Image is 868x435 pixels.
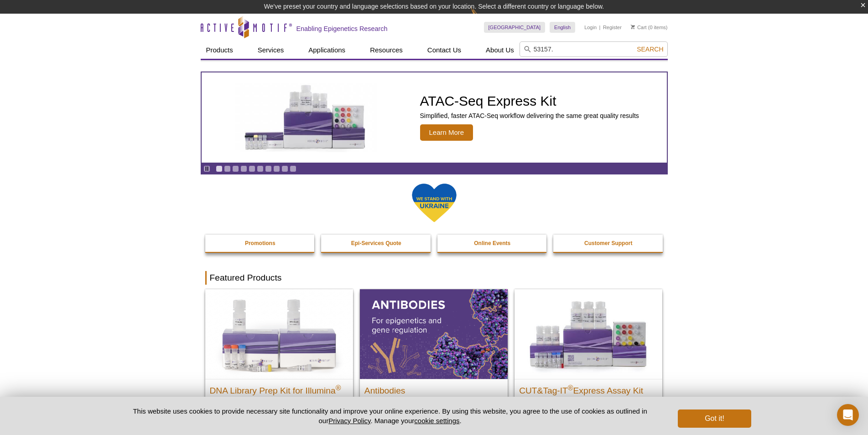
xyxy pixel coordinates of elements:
sup: ® [336,384,341,391]
strong: Promotions [245,240,275,246]
a: ATAC-Seq Express Kit ATAC-Seq Express Kit Simplified, faster ATAC-Seq workflow delivering the sam... [202,72,667,163]
a: Go to slide 5 [249,165,255,172]
a: Products [201,41,239,59]
a: Services [252,41,290,59]
a: Epi-Services Quote [321,235,431,252]
a: Go to slide 3 [232,165,239,172]
p: Simplified, faster ATAC-Seq workflow delivering the same great quality results [420,112,639,120]
p: This website uses cookies to provide necessary site functionality and improve your online experie... [117,406,663,425]
button: cookie settings [414,417,459,425]
a: Privacy Policy [328,417,370,425]
li: | [599,22,601,33]
a: Login [584,24,597,31]
a: About Us [480,41,520,59]
a: Go to slide 2 [224,165,231,172]
sup: ® [568,384,573,391]
img: ATAC-Seq Express Kit [231,83,381,152]
img: CUT&Tag-IT® Express Assay Kit [515,289,662,379]
div: Open Intercom Messenger [837,404,859,426]
h2: CUT&Tag-IT Express Assay Kit [519,382,658,395]
a: Applications [303,41,351,59]
a: Contact Us [422,41,467,59]
a: Register [603,24,622,31]
a: Go to slide 10 [290,165,296,172]
a: English [550,22,575,33]
a: Promotions [205,235,316,252]
h2: ATAC-Seq Express Kit [420,94,639,108]
a: Customer Support [553,235,664,252]
h2: Enabling Epigenetics Research [296,25,388,33]
button: Got it! [678,409,751,428]
a: All Antibodies Antibodies Application-tested antibodies for ChIP, CUT&Tag, and CUT&RUN. [360,289,508,427]
a: [GEOGRAPHIC_DATA] [484,22,546,33]
li: (0 items) [631,22,668,33]
img: Your Cart [631,25,635,29]
img: DNA Library Prep Kit for Illumina [205,289,353,379]
h2: Featured Products [205,271,663,285]
a: Toggle autoplay [203,165,210,172]
a: Go to slide 6 [257,165,264,172]
a: Go to slide 7 [265,165,272,172]
span: Search [637,46,663,53]
img: Change Here [471,7,495,28]
a: Go to slide 1 [216,165,223,172]
strong: Online Events [474,240,510,246]
a: Cart [631,24,647,31]
h2: DNA Library Prep Kit for Illumina [210,382,348,395]
a: CUT&Tag-IT® Express Assay Kit CUT&Tag-IT®Express Assay Kit Less variable and higher-throughput ge... [515,289,662,427]
strong: Customer Support [584,240,632,246]
img: All Antibodies [360,289,508,379]
a: Resources [364,41,408,59]
h2: Antibodies [364,382,503,395]
a: Go to slide 9 [281,165,288,172]
input: Keyword, Cat. No. [520,41,668,57]
strong: Epi-Services Quote [351,240,401,246]
button: Search [634,45,666,53]
a: Go to slide 8 [273,165,280,172]
img: We Stand With Ukraine [411,183,457,223]
a: Online Events [437,235,548,252]
article: ATAC-Seq Express Kit [202,72,667,163]
span: Learn More [420,124,473,141]
a: Go to slide 4 [240,165,247,172]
